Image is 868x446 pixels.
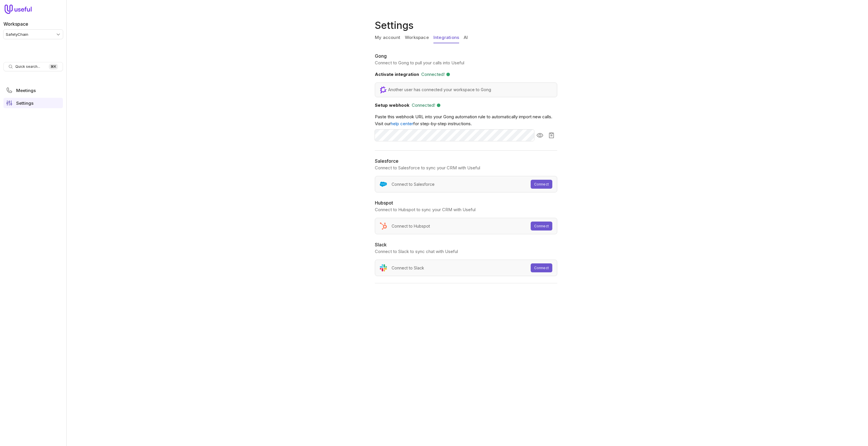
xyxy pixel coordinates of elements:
label: Workspace [3,20,28,27]
h1: Settings [375,18,560,32]
p: Paste this webhook URL into your Gong automation rule to automatically import new calls. Visit ou... [375,113,557,127]
button: Copy webhook URL to clipboard [546,130,557,141]
h2: Salesforce [375,158,557,164]
kbd: ⌘ K [49,64,58,70]
p: Connect to Hubspot to sync your CRM with Useful [375,206,557,213]
button: Connect [531,180,552,189]
span: Settings [16,101,33,105]
h2: Hubspot [375,199,557,206]
h2: Slack [375,241,557,248]
h2: Gong [375,53,557,59]
span: Connect to Hubspot [392,223,430,230]
a: Workspace [405,32,429,43]
a: Settings [3,98,63,108]
button: Connect [531,263,552,272]
span: Another user has connected your workspace to Gong [388,86,491,93]
span: Connect to Slack [392,265,424,271]
a: Integrations [433,32,459,43]
span: Activate integration [375,72,419,77]
span: Connect to Salesforce [392,181,435,188]
span: Connected! [412,102,435,109]
p: Connect to Slack to sync chat with Useful [375,248,557,255]
a: AI [464,32,468,43]
button: Connect [531,222,552,231]
span: Connected! [421,71,445,78]
a: Meetings [3,85,63,95]
p: Connect to Gong to pull your calls into Useful [375,59,557,66]
a: My account [375,32,400,43]
span: Setup webhook [375,102,409,108]
span: Meetings [16,88,36,93]
button: Show webhook URL [534,130,546,141]
span: Quick search... [15,64,40,69]
a: help center [391,121,413,126]
p: Connect to Salesforce to sync your CRM with Useful [375,164,557,171]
